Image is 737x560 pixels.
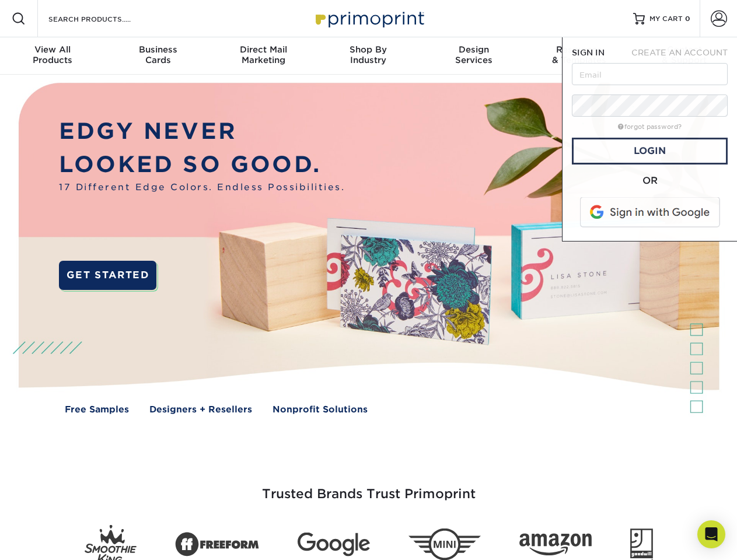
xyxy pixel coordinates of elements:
[105,37,210,75] a: BusinessCards
[59,261,156,290] a: GET STARTED
[149,403,252,416] a: Designers + Resellers
[316,44,421,65] div: Industry
[697,520,725,548] div: Open Intercom Messenger
[65,403,129,416] a: Free Samples
[572,63,728,85] input: Email
[298,533,370,556] img: Google
[630,528,653,560] img: Goodwill
[649,14,683,24] span: MY CART
[316,44,421,55] span: Shop By
[421,44,526,55] span: Design
[105,44,210,65] div: Cards
[310,6,427,31] img: Primoprint
[211,37,316,75] a: Direct MailMarketing
[59,181,345,194] span: 17 Different Edge Colors. Endless Possibilities.
[47,12,161,26] input: SEARCH PRODUCTS.....
[526,44,631,65] div: & Templates
[211,44,316,55] span: Direct Mail
[526,37,631,75] a: Resources& Templates
[421,44,526,65] div: Services
[572,138,728,164] a: Login
[519,534,592,556] img: Amazon
[685,15,690,23] span: 0
[59,115,345,148] p: EDGY NEVER
[631,48,728,57] span: CREATE AN ACCOUNT
[572,174,728,188] div: OR
[273,403,368,416] a: Nonprofit Solutions
[59,148,345,181] p: LOOKED SO GOOD.
[421,37,526,75] a: DesignServices
[618,123,682,131] a: forgot password?
[572,48,605,57] span: SIGN IN
[27,459,710,516] h3: Trusted Brands Trust Primoprint
[526,44,631,55] span: Resources
[211,44,316,65] div: Marketing
[316,37,421,75] a: Shop ByIndustry
[105,44,210,55] span: Business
